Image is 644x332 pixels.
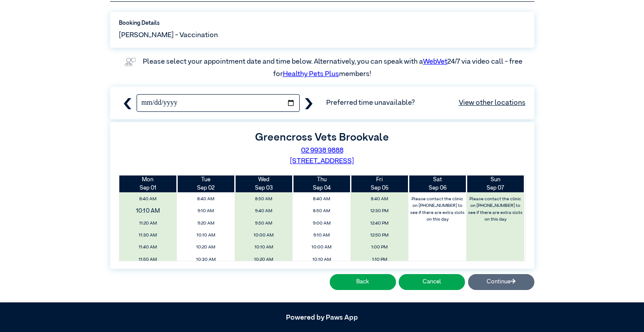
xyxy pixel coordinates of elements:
[290,158,354,165] a: [STREET_ADDRESS]
[122,55,138,69] img: vet
[353,255,406,265] span: 1:10 PM
[353,206,406,216] span: 12:30 PM
[237,218,290,229] span: 9:50 AM
[237,230,290,240] span: 10:00 AM
[423,58,447,65] a: WebVet
[122,230,175,240] span: 11:30 AM
[295,242,348,252] span: 10:00 AM
[353,194,406,204] span: 8:40 AM
[466,176,524,192] th: Sep 07
[301,147,343,154] a: 02 9938 9888
[114,205,183,218] span: 10:10 AM
[295,230,348,240] span: 9:10 AM
[179,206,232,216] span: 9:10 AM
[179,218,232,229] span: 9:20 AM
[351,176,408,192] th: Sep 05
[122,255,175,265] span: 11:50 AM
[119,30,218,41] span: [PERSON_NAME] - Vaccination
[399,274,465,290] button: Cancel
[409,194,466,225] label: Please contact the clinic on [PHONE_NUMBER] to see if there are extra slots on this day
[353,218,406,229] span: 12:40 PM
[295,206,348,216] span: 8:50 AM
[237,206,290,216] span: 9:40 AM
[255,132,389,143] label: Greencross Vets Brookvale
[177,176,235,192] th: Sep 02
[110,314,534,322] h5: Powered by Paws App
[295,255,348,265] span: 10:10 AM
[119,176,177,192] th: Sep 01
[353,230,406,240] span: 12:50 PM
[295,218,348,229] span: 9:00 AM
[237,242,290,252] span: 10:10 AM
[237,194,290,204] span: 8:50 AM
[122,218,175,229] span: 11:20 AM
[119,19,526,27] label: Booking Details
[330,274,396,290] button: Back
[467,194,524,225] label: Please contact the clinic on [PHONE_NUMBER] to see if there are extra slots on this day
[179,230,232,240] span: 10:10 AM
[179,242,232,252] span: 10:20 AM
[326,98,525,108] span: Preferred time unavailable?
[293,176,351,192] th: Sep 04
[143,58,524,78] label: Please select your appointment date and time below. Alternatively, you can speak with a 24/7 via ...
[353,242,406,252] span: 1:00 PM
[459,98,526,108] a: View other locations
[179,194,232,204] span: 8:40 AM
[122,194,175,204] span: 8:40 AM
[283,71,339,78] a: Healthy Pets Plus
[408,176,466,192] th: Sep 06
[235,176,293,192] th: Sep 03
[295,194,348,204] span: 8:40 AM
[122,242,175,252] span: 11:40 AM
[179,255,232,265] span: 10:30 AM
[237,255,290,265] span: 10:20 AM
